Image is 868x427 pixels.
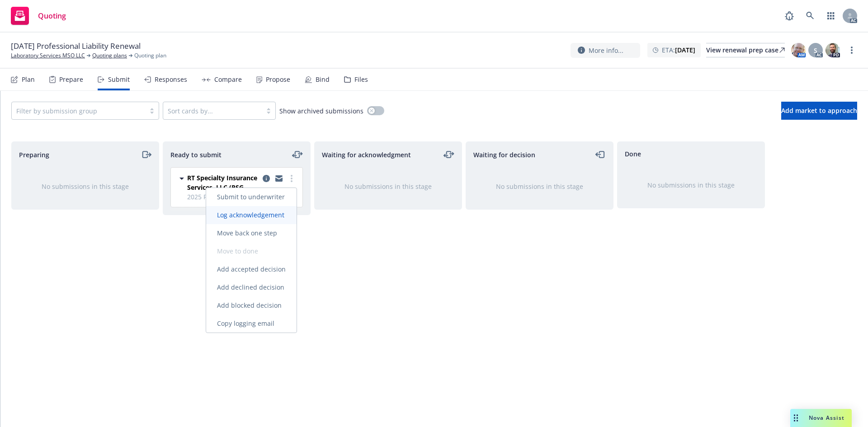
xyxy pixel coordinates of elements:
[706,43,785,57] a: View renewal prep case
[781,102,857,120] button: Add market to approach
[790,409,852,427] button: Nova Assist
[92,52,127,60] a: Quoting plans
[206,211,295,219] span: Log acknowledgement
[814,46,817,55] span: S
[481,182,599,191] div: No submissions in this stage
[292,149,303,160] a: moveLeftRight
[822,7,840,25] a: Switch app
[286,173,297,184] a: more
[206,192,296,201] span: Submit to underwriter
[826,43,840,57] img: photo
[38,12,66,19] span: Quoting
[780,7,798,25] a: Report a Bug
[261,173,272,184] a: copy logging email
[141,149,151,160] a: moveRight
[22,76,35,83] div: Plan
[329,182,447,191] div: No submissions in this stage
[846,45,857,56] a: more
[571,43,640,58] button: More info...
[790,409,802,427] div: Drag to move
[59,76,83,83] div: Prepare
[155,76,187,83] div: Responses
[206,265,297,273] span: Add accepted decision
[206,247,269,255] span: Move to done
[214,76,242,83] div: Compare
[791,43,806,57] img: photo
[11,41,141,52] span: [DATE] Professional Liability Renewal
[108,76,130,83] div: Submit
[134,52,166,60] span: Quoting plan
[443,149,454,160] a: moveLeftRight
[473,150,535,160] span: Waiting for decision
[809,414,844,422] span: Nova Assist
[801,7,819,25] a: Search
[206,229,288,237] span: Move back one step
[26,182,144,191] div: No submissions in this stage
[675,46,695,54] strong: [DATE]
[206,283,295,291] span: Add declined decision
[316,76,330,83] div: Bind
[625,149,641,159] span: Done
[322,150,411,160] span: Waiting for acknowledgment
[11,52,85,60] a: Laboratory Services MSO LLC
[274,173,284,184] a: copy logging email
[206,319,285,328] span: Copy logging email
[706,43,785,57] div: View renewal prep case
[19,150,49,160] span: Preparing
[595,149,606,160] a: moveLeft
[632,180,750,190] div: No submissions in this stage
[187,173,259,192] span: RT Specialty Insurance Services, LLC (RSG Specialty, LLC)
[589,46,623,55] span: More info...
[170,150,222,160] span: Ready to submit
[7,3,70,28] a: Quoting
[266,76,290,83] div: Propose
[187,192,297,202] span: 2025 Professional Liability
[279,106,363,116] span: Show archived submissions
[781,106,857,115] span: Add market to approach
[354,76,368,83] div: Files
[662,45,695,55] span: ETA :
[206,301,292,310] span: Add blocked decision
